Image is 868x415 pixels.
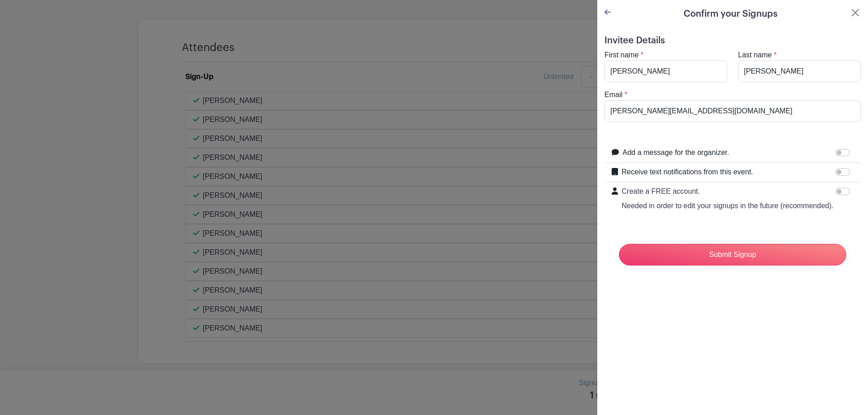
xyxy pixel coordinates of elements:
[604,50,639,61] label: First name
[604,89,623,100] label: Email
[622,201,834,211] p: Needed in order to edit your signups in the future (recommended).
[619,244,846,266] input: Submit Signup
[622,186,834,197] p: Create a FREE account.
[623,147,729,158] label: Add a message for the organizer.
[604,35,861,46] h5: Invitee Details
[622,167,753,177] label: Receive text notifications from this event.
[684,7,778,21] h5: Confirm your Signups
[738,50,772,61] label: Last name
[850,7,861,18] button: Close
